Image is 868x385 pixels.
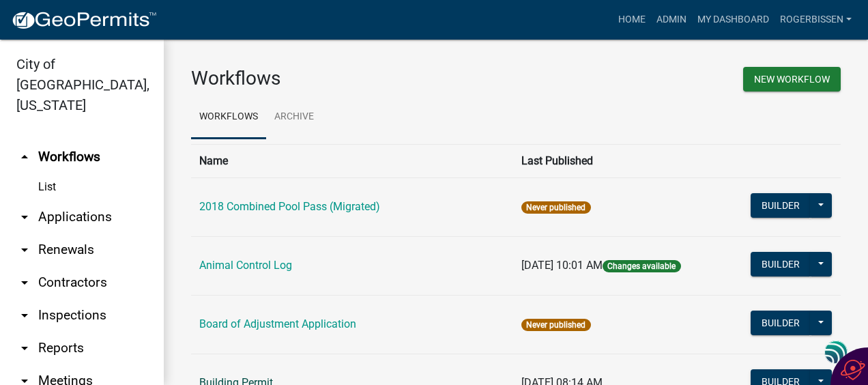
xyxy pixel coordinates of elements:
button: New Workflow [743,67,841,91]
i: arrow_drop_up [16,149,33,165]
h3: Workflows [191,67,506,90]
a: Admin [651,7,692,33]
a: My Dashboard [692,7,775,33]
button: Builder [751,311,811,335]
span: Changes available [603,260,680,272]
i: arrow_drop_down [16,274,33,291]
button: Builder [751,193,811,218]
i: arrow_drop_down [16,340,33,356]
img: svg+xml;base64,PHN2ZyB3aWR0aD0iNDgiIGhlaWdodD0iNDgiIHZpZXdCb3g9IjAgMCA0OCA0OCIgZmlsbD0ibm9uZSIgeG... [824,339,848,365]
a: Workflows [191,96,266,139]
th: Name [191,144,513,177]
span: Never published [521,201,590,214]
a: 2018 Combined Pool Pass (Migrated) [199,200,380,213]
a: Animal Control Log [199,259,292,272]
span: Never published [521,319,590,331]
th: Last Published [513,144,723,177]
a: Board of Adjustment Application [199,317,356,330]
a: Archive [266,96,322,139]
i: arrow_drop_down [16,307,33,324]
a: Home [613,7,651,33]
span: [DATE] 10:01 AM [521,259,603,272]
i: arrow_drop_down [16,242,33,258]
i: arrow_drop_down [16,209,33,225]
a: RogerBissen [775,7,857,33]
button: Builder [751,252,811,276]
